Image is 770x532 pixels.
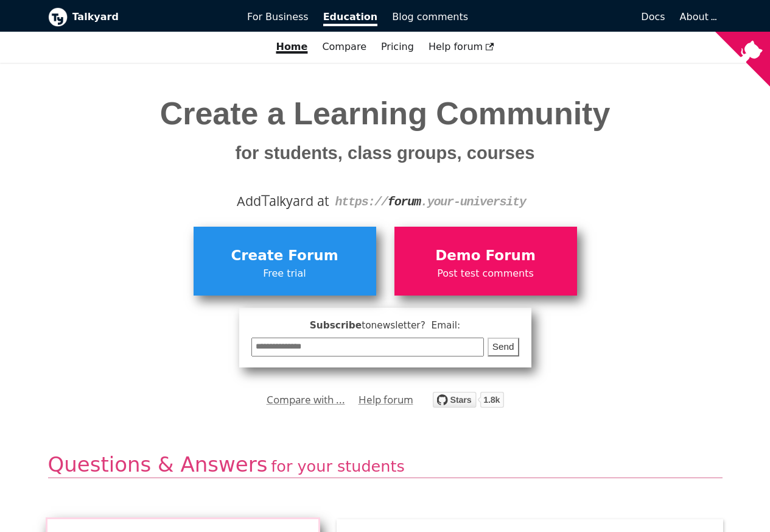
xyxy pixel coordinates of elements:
span: For Business [247,11,309,23]
img: Talkyard logo [48,7,68,27]
a: Pricing [374,37,421,57]
a: Help forum [359,391,413,409]
a: Demo ForumPost test comments [394,227,577,295]
span: T [261,189,270,211]
strong: forum [388,195,421,209]
span: to newsletter ? Email: [362,320,460,331]
div: Add alkyard at [57,191,713,211]
a: Compare with ... [267,391,345,409]
span: Education [323,11,378,26]
span: Blog comments [392,11,468,23]
span: Subscribe [251,318,519,333]
code: https:// .your-university [335,195,525,209]
a: Home [268,37,315,57]
a: Compare [322,41,366,52]
a: About [680,11,715,23]
button: Send [488,338,519,356]
small: for students, class groups, courses [236,143,535,163]
a: Talkyard logoTalkyard [48,7,231,27]
span: Free trial [200,266,370,282]
a: Education [316,7,385,27]
a: Star debiki/talkyard on GitHub [433,394,504,411]
a: For Business [240,7,316,27]
span: for your students [271,457,404,475]
span: Create Forum [200,244,370,268]
img: talkyard.svg [433,392,504,408]
a: Help forum [421,37,502,57]
span: Create a Learning Community [160,96,611,166]
a: Docs [475,7,673,27]
span: Demo Forum [401,244,571,268]
a: Create ForumFree trial [194,227,376,295]
a: Blog comments [385,7,475,27]
span: Post test comments [401,266,571,282]
span: Help forum [429,41,494,52]
h2: Questions & Answers [48,452,723,479]
span: Docs [641,11,665,23]
b: Talkyard [72,9,231,25]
